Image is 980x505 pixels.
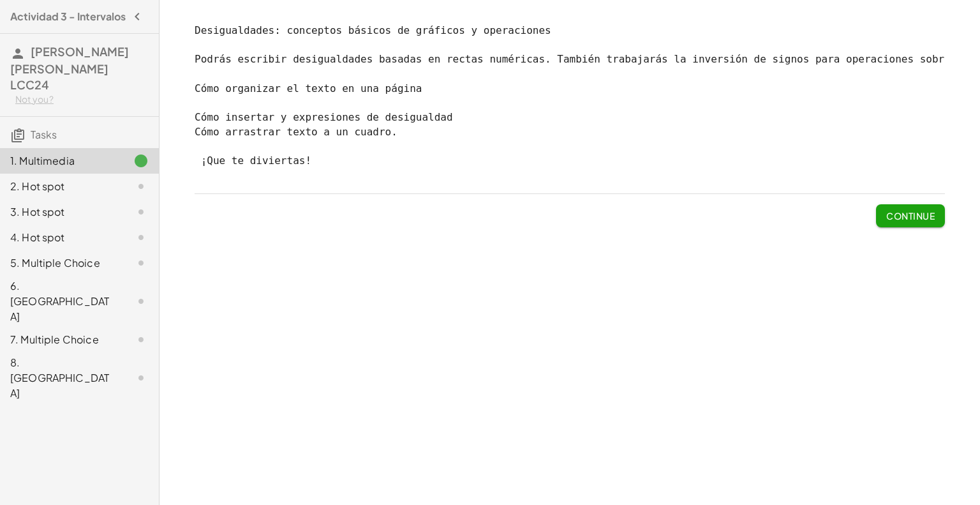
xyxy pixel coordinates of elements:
div: 7. Multiple Choice [10,332,113,347]
i: Task not started. [133,179,149,194]
div: 8. [GEOGRAPHIC_DATA] [10,355,113,401]
i: Task not started. [133,204,149,220]
span: Tasks [31,128,57,141]
div: 1. Multimedia [10,153,113,169]
span: Continue [886,210,935,222]
i: Task not started. [133,294,149,309]
h4: Actividad 3 - Intervalos [10,9,126,24]
div: Not you? [15,93,149,106]
i: Task finished. [133,153,149,169]
pre: Desigualdades: conceptos básicos de gráficos y operaciones Podrás escribir desigualdades basadas ... [195,24,945,169]
div: 2. Hot spot [10,179,113,194]
div: 4. Hot spot [10,230,113,245]
span: [PERSON_NAME] [PERSON_NAME] LCC24 [10,44,129,92]
div: 5. Multiple Choice [10,255,113,271]
i: Task not started. [133,332,149,347]
i: Task not started. [133,230,149,245]
i: Task not started. [133,255,149,271]
div: 3. Hot spot [10,204,113,220]
button: Continue [876,204,945,227]
i: Task not started. [133,370,149,386]
div: 6. [GEOGRAPHIC_DATA] [10,278,113,324]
